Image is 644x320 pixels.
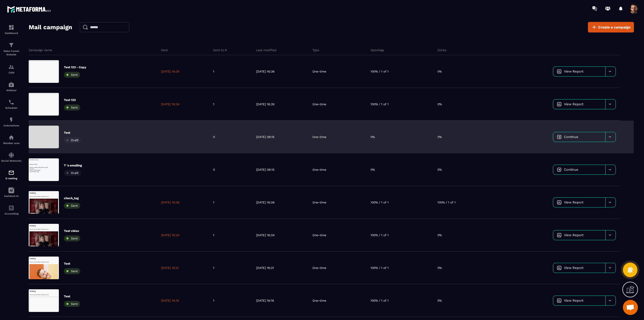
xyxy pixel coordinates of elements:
span: Continue [564,168,578,171]
p: One-time [312,233,326,237]
p: Sales Funnel Website [1,49,21,56]
span: View Report [564,102,583,106]
p: [DATE] 16:35 [161,69,179,74]
img: icon [557,233,561,237]
a: formationformationDashboard [1,21,21,38]
p: [DATE] 16:35 [256,102,274,106]
p: 1 [213,233,214,237]
img: automations [8,117,14,123]
a: accountantaccountantAccounting [1,201,21,219]
span: View Report [564,233,583,237]
p: 100% / 1 of 1 [371,233,389,237]
p: [DATE] 16:21 [161,266,179,270]
p: T 's emailing [64,163,82,167]
a: emailemailE-mailing [1,166,21,184]
p: 0% [437,299,442,303]
p: 0% [437,168,442,172]
p: check_tag [64,196,80,200]
img: icon [557,102,561,106]
p: Last modified [256,48,276,52]
p: 0% [437,266,442,270]
img: email [8,170,14,176]
p: Test [64,294,80,298]
p: Openings [371,48,384,52]
p: 100% / 1 of 1 [371,200,389,204]
a: View Report [553,296,605,305]
p: [DATE] 16:36 [256,69,274,74]
p: {{webinar_replay_link}} {{webinar_link}} [3,27,98,32]
p: Sent [161,48,168,52]
p: CRM [1,71,21,74]
h1: Heading [3,3,98,10]
img: icon [557,266,561,270]
p: 100% / 1 of 1 [371,299,389,303]
p: 0% [437,69,442,74]
p: One-time [312,200,326,204]
a: automationsautomationsMember area [1,131,21,148]
a: formationformationSales Funnel Website [1,38,21,60]
p: [DATE] 09:15 [256,135,274,139]
a: View Report [553,263,605,273]
p: Hello {{first_name}} [3,3,98,8]
p: Sent to # [213,48,227,52]
img: icon [557,200,561,205]
a: formationformationCRM [1,60,21,78]
p: This is a new Text block. Change the text. [3,15,98,20]
p: Webinar [1,89,21,92]
p: E-mailing [1,177,21,180]
a: View Report [553,198,605,207]
p: 0% [437,233,442,237]
p: [DATE] 16:34 [161,102,179,106]
p: 1 [213,102,214,106]
a: View Report [553,67,605,76]
p: Scheduler [1,106,21,109]
img: logo [7,5,52,14]
p: 1 [213,299,214,303]
img: formation [8,64,14,70]
span: View Report [564,69,583,73]
p: [DATE] 16:16 [161,299,179,303]
p: Test [64,262,80,266]
p: 0% [437,102,442,106]
span: View Report [564,266,583,270]
span: Sent [71,269,78,273]
p: Test [64,131,81,135]
span: Sent [71,302,78,306]
p: One-time [312,266,326,270]
p: Assistant AI [1,195,21,197]
p: 100% / 1 of 1 [437,200,456,204]
p: 0% [371,135,375,139]
img: scheduler [8,99,14,105]
span: Sent [71,106,78,109]
span: Draft [71,138,78,142]
p: {{webinar_date}} [3,17,98,22]
p: 100% / 1 of 1 [371,266,389,270]
p: Test video [64,229,80,233]
img: formation [8,42,14,48]
p: Type [312,48,319,52]
a: Continue [553,165,605,174]
p: 0 [213,168,215,172]
a: View Report [553,99,605,109]
p: Test 123 [64,98,80,102]
a: schedulerschedulerScheduler [1,95,21,113]
p: [DATE] 16:16 [256,299,274,303]
p: [DATE] 16:24 [256,233,274,237]
p: scheduler [3,32,98,37]
p: One-time [312,299,326,303]
p: Campaign name [29,48,52,52]
p: 0 [213,135,215,139]
a: automationsautomationsWebinar [1,78,21,95]
p: 1 [213,266,214,270]
div: Open chat [623,300,638,315]
img: automations [8,82,14,88]
span: View Report [564,299,583,302]
img: icon [557,167,561,172]
a: Create a campaign [588,22,634,32]
p: One-time [312,168,326,172]
p: Member area [1,142,21,145]
p: Automations [1,124,21,127]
